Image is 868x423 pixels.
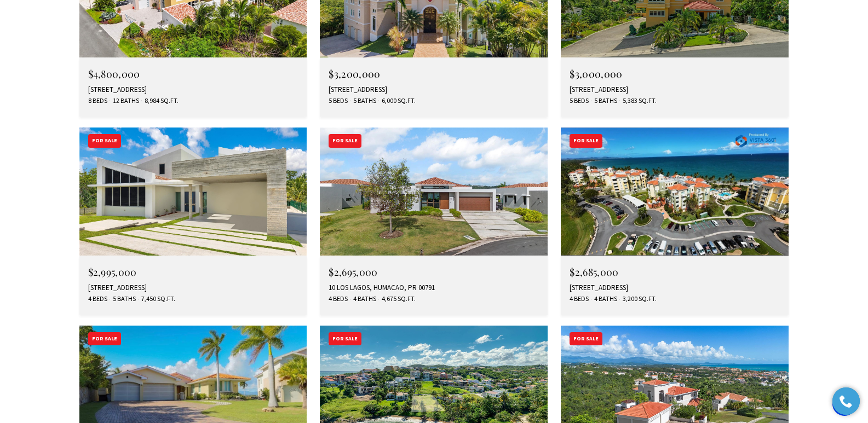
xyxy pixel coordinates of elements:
div: [STREET_ADDRESS] [88,85,298,94]
div: For Sale [329,332,361,346]
span: 5 Beds [329,96,348,106]
span: $2,685,000 [570,265,618,279]
div: For Sale [88,134,121,148]
span: 3,200 Sq.Ft. [620,294,657,304]
span: 4 Baths [591,294,617,304]
span: 8 Beds [88,96,107,106]
a: For Sale For Sale $2,695,000 10 LOS LAGOS, HUMACAO, PR 00791 4 Beds 4 Baths 4,675 Sq.Ft. [320,128,548,315]
span: 4,675 Sq.Ft. [379,294,416,304]
img: For Sale [79,128,307,256]
a: For Sale For Sale $2,685,000 [STREET_ADDRESS] 4 Beds 4 Baths 3,200 Sq.Ft. [561,128,789,315]
span: 4 Beds [88,294,107,304]
span: 12 Baths [110,96,139,106]
span: 8,984 Sq.Ft. [142,96,179,106]
span: 4 Baths [350,294,376,304]
div: For Sale [570,134,602,148]
span: $2,995,000 [88,265,137,279]
span: 5 Baths [110,294,136,304]
span: 7,450 Sq.Ft. [139,294,175,304]
div: [STREET_ADDRESS] [570,85,780,94]
span: 6,000 Sq.Ft. [379,96,416,106]
img: For Sale [561,128,789,256]
div: 10 LOS LAGOS, HUMACAO, PR 00791 [329,283,539,292]
div: For Sale [88,332,121,346]
span: $3,200,000 [329,67,380,80]
span: 5 Baths [591,96,617,106]
span: 5,383 Sq.Ft. [620,96,657,106]
span: 4 Beds [329,294,348,304]
img: For Sale [320,128,548,256]
span: 5 Baths [350,96,376,106]
div: [STREET_ADDRESS] [570,283,780,292]
span: 4 Beds [570,294,589,304]
div: For Sale [329,134,361,148]
a: For Sale For Sale $2,995,000 [STREET_ADDRESS] 4 Beds 5 Baths 7,450 Sq.Ft. [79,128,307,315]
span: 5 Beds [570,96,589,106]
span: $4,800,000 [88,67,140,80]
div: For Sale [570,332,602,346]
div: [STREET_ADDRESS] [88,283,298,292]
span: $3,000,000 [570,67,622,80]
div: [STREET_ADDRESS] [329,85,539,94]
span: $2,695,000 [329,265,377,279]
